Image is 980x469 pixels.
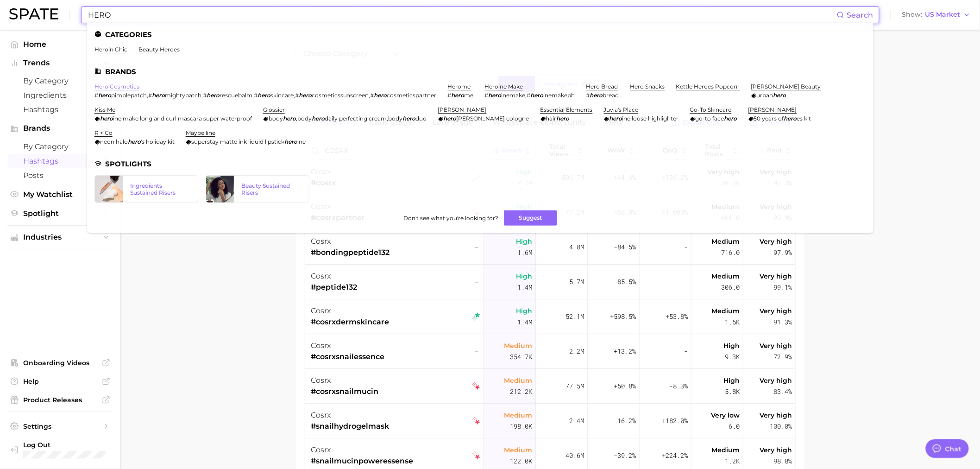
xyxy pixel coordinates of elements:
em: hero [444,115,457,122]
span: Don't see what you're looking for? [403,215,498,222]
span: ine make long and curl mascara super waterproof [113,115,252,122]
em: hero [100,115,113,122]
span: High [516,236,532,247]
span: High [516,271,532,282]
span: Very high [760,375,792,386]
span: Settings [23,422,97,431]
span: Very high [760,410,792,421]
em: hero [590,92,603,99]
span: 2.4m [569,415,584,426]
span: Medium [711,271,740,282]
span: duo [416,115,427,122]
div: , [485,92,575,99]
li: Spotlights [94,160,866,168]
span: Medium [711,236,740,247]
span: cosrx [311,445,331,454]
a: go-to skincare [690,106,732,113]
span: - [684,276,688,287]
span: 98.8% [773,456,792,467]
span: -39.2% [614,450,636,461]
em: hero [284,138,297,145]
a: hero bread [586,83,618,90]
span: # [485,92,489,99]
span: 52.1m [565,311,584,322]
em: hero [258,92,270,99]
span: cosrx [311,376,331,385]
span: body [389,115,403,122]
span: 83.4% [773,386,792,397]
em: hero [531,92,544,99]
a: herome [448,83,471,90]
button: cosrx#cosrxsnailessence–Medium354.7k2.2m+13.2%-High9.3kVery high72.9% [305,334,795,369]
span: Hashtags [23,157,97,165]
span: Medium [504,410,532,421]
a: heroine make [485,83,523,90]
button: cosrx#bondingpeptide132–High1.6m4.8m-84.5%-Medium716.0Very high97.9% [305,230,795,265]
span: rescuebalm [220,92,252,99]
a: essential elements [540,106,593,113]
span: #bondingpeptide132 [311,247,389,258]
span: body [269,115,283,122]
button: cosrx#snailhydrogelmasktiktok falling starMedium198.0k2.4m-16.2%+182.0%Very low6.0Very high100.0% [305,404,795,438]
span: me [465,92,474,99]
img: SPATE [9,8,58,19]
img: tiktok rising star [472,312,480,321]
a: Hashtags [7,102,113,117]
em: hero [557,115,570,122]
button: Brands [7,121,113,135]
span: #snailhydrogelmask [311,421,389,432]
button: cosrx#peptide132–High1.4m5.7m-85.5%-Medium306.0Very high99.1% [305,265,795,299]
em: hero [283,115,296,122]
span: # [448,92,452,99]
span: - [684,241,688,253]
span: neon halo [100,138,128,145]
a: Posts [7,168,113,183]
span: Help [23,377,97,386]
span: #cosrxdermskincare [311,317,389,328]
span: My Watchlist [23,190,97,199]
em: hero [489,92,502,99]
span: Medium [504,375,532,386]
span: # [295,92,299,99]
span: bread [603,92,619,99]
a: beauty heroes [138,46,180,53]
span: High [723,375,740,386]
span: # [254,92,258,99]
span: 354.7k [510,351,532,362]
span: skincare [270,92,294,99]
span: +182.0% [662,415,688,426]
span: 97.9% [773,247,792,258]
a: hero snacks [630,83,665,90]
span: # [371,92,374,99]
span: 1.4m [517,282,532,293]
span: High [516,305,532,317]
a: Log out. Currently logged in with e-mail isabelle.lent@loreal.com. [7,438,113,462]
a: Hashtags [7,154,113,168]
em: hero [98,92,111,99]
img: tiktok falling star [472,417,480,425]
div: , , , , , [94,92,437,99]
span: Product Releases [23,396,97,404]
a: by Category [7,74,113,88]
span: hair [546,115,557,122]
a: heroin chic [94,46,127,53]
a: Settings [7,419,113,433]
span: 198.0k [510,421,532,432]
a: [PERSON_NAME] [748,106,797,113]
span: -85.5% [614,276,636,287]
a: Beauty Sustained Risers [206,175,309,203]
a: Ingredients [7,88,113,102]
button: cosrx#cosrxdermskincaretiktok rising starHigh1.4m52.1m+598.5%+53.8%Medium1.5kVery high91.3% [305,299,795,334]
a: Onboarding Videos [7,356,113,370]
span: 100.0% [770,421,792,432]
div: , , [263,115,427,122]
a: [PERSON_NAME] [438,106,487,113]
span: Industries [23,233,97,241]
span: 's holiday kit [141,138,175,145]
button: Industries [7,230,113,244]
span: 5.8k [725,386,740,397]
span: 50 years of [754,115,784,122]
span: # [94,92,98,99]
span: 122.0k [510,456,532,467]
div: Beauty Sustained Risers [241,182,302,196]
